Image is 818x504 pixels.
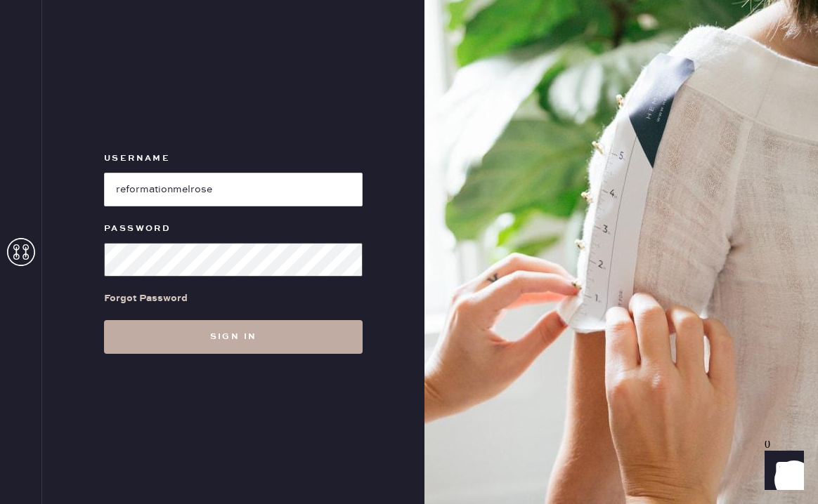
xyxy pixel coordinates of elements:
[104,277,188,320] a: Forgot Password
[104,291,188,306] div: Forgot Password
[104,320,363,354] button: Sign in
[104,220,363,237] label: Password
[104,150,363,167] label: Username
[104,173,363,206] input: e.g. john@doe.com
[751,441,812,501] iframe: Front Chat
